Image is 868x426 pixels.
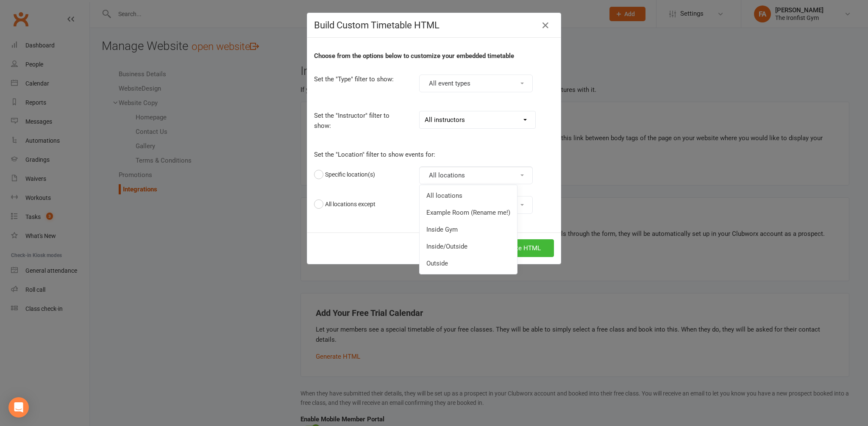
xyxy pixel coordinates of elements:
[314,149,554,160] p: Set the "Location" filter to show events for:
[419,75,533,92] button: All event types
[419,166,533,184] button: All locations
[539,19,552,32] a: Close
[420,255,517,272] a: Outside
[314,196,376,212] button: All locations except
[314,51,554,61] p: Choose from the options below to customize your embedded timetable
[314,111,406,131] p: Set the "Instructor" filter to show:
[314,20,554,30] h4: Build Custom Timetable HTML
[314,166,375,183] button: Specific location(s)
[314,74,406,84] p: Set the "Type" filter to show:
[8,397,29,418] div: Open Intercom Messenger
[420,187,517,204] a: All locations
[420,238,517,255] a: Inside/Outside
[420,204,517,221] a: Example Room (Rename me!)
[420,221,517,238] a: Inside Gym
